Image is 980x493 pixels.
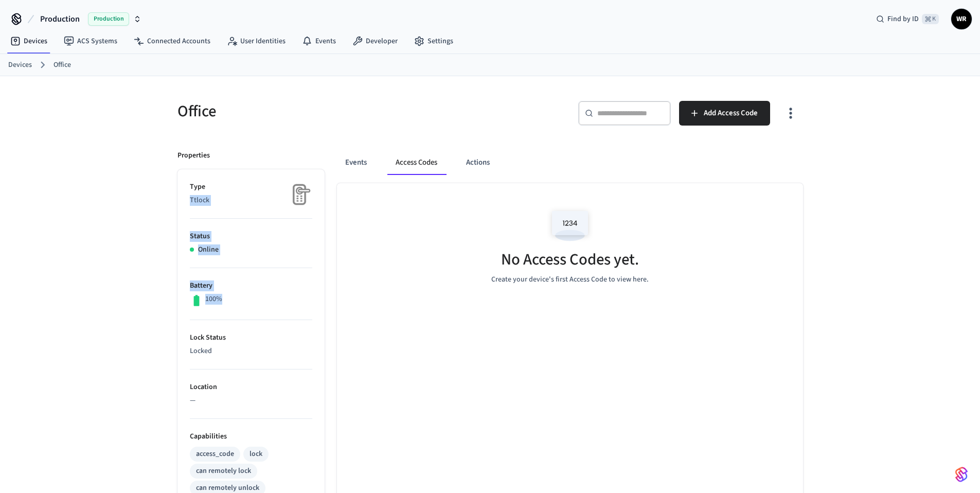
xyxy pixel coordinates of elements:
div: lock [250,449,262,460]
div: ant example [337,150,803,175]
a: Settings [406,32,461,50]
p: Location [190,382,312,393]
h5: Office [177,101,484,122]
span: Add Access Code [704,107,758,120]
img: Placeholder Lock Image [287,182,312,207]
p: Create your device's first Access Code to view here. [491,274,649,285]
span: Production [88,12,129,26]
img: Access Codes Empty State [547,204,593,248]
p: Type [190,182,312,192]
div: access_code [196,449,234,460]
button: Access Codes [387,150,446,175]
a: ACS Systems [56,32,126,50]
p: Online [198,244,219,255]
p: Capabilities [190,431,312,442]
a: Office [54,60,71,71]
p: Battery [190,280,312,291]
div: can remotely lock [196,466,251,477]
button: WR [951,9,972,29]
p: 100% [205,294,222,305]
a: Events [294,32,344,50]
span: Find by ID [887,14,919,24]
p: Locked [190,346,312,357]
button: Add Access Code [679,101,770,126]
span: Production [40,13,80,25]
p: Lock Status [190,332,312,343]
button: Events [337,150,375,175]
p: Status [190,231,312,242]
img: SeamLogoGradient.69752ec5.svg [955,466,968,483]
a: User Identities [219,32,294,50]
h5: No Access Codes yet. [501,249,639,270]
button: Actions [458,150,498,175]
p: Properties [177,150,210,161]
a: Developer [344,32,406,50]
p: Ttlock [190,195,312,206]
a: Devices [8,60,32,71]
span: WR [952,10,971,28]
a: Devices [2,32,56,50]
span: ⌘ K [922,14,939,24]
a: Connected Accounts [126,32,219,50]
p: — [190,395,312,406]
div: Find by ID⌘ K [868,10,947,28]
